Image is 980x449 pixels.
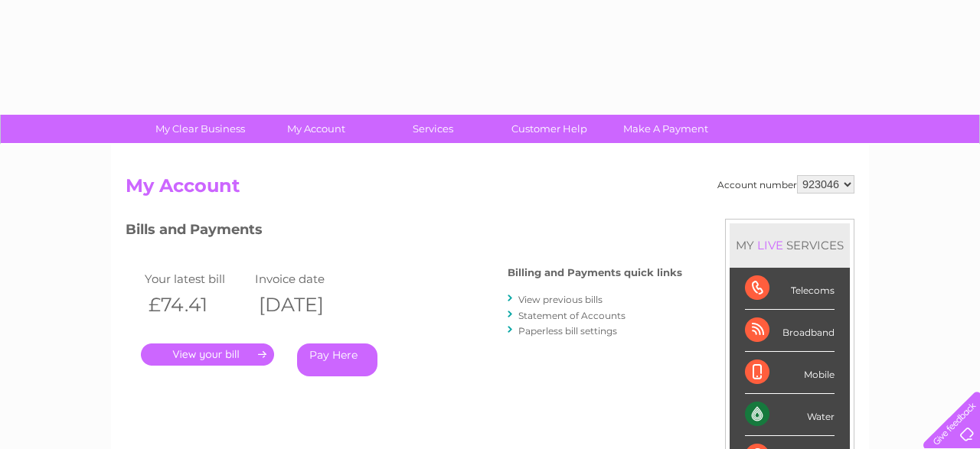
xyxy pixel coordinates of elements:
div: Telecoms [745,268,835,310]
div: LIVE [754,238,786,252]
div: MY SERVICES [730,223,850,267]
a: Customer Help [486,115,612,143]
a: My Account [253,115,380,143]
h3: Bills and Payments [126,219,682,246]
td: Invoice date [251,268,361,289]
h2: My Account [126,175,854,204]
th: [DATE] [251,289,361,320]
a: Make A Payment [603,115,729,143]
a: My Clear Business [137,115,263,143]
div: Mobile [745,352,835,394]
a: Statement of Accounts [518,310,626,321]
div: Water [745,394,835,436]
div: Account number [717,175,854,194]
td: Your latest bill [141,268,251,289]
a: View previous bills [518,294,603,305]
th: £74.41 [141,289,251,320]
a: Pay Here [297,343,377,376]
div: Broadband [745,310,835,352]
a: Services [370,115,496,143]
h4: Billing and Payments quick links [508,267,682,278]
a: . [141,343,274,366]
a: Paperless bill settings [518,325,617,337]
